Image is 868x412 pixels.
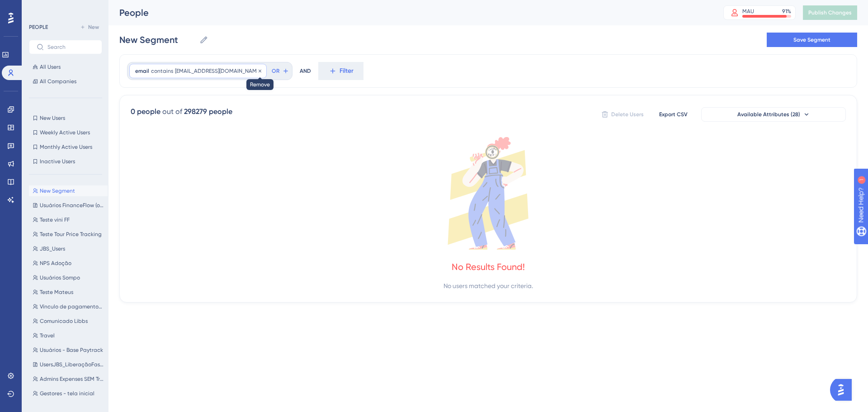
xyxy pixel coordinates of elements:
[40,216,70,223] span: Teste vini FF
[40,187,75,194] span: New Segment
[77,22,102,33] button: New
[29,214,108,225] button: Teste vini FF
[29,272,108,283] button: Usuários Sompo
[119,33,196,46] input: Segment Name
[40,63,61,71] span: All Users
[40,346,103,354] span: Usuários - Base Paytrack
[47,44,94,50] input: Search
[29,229,108,240] button: Teste Tour Price Tracking
[782,8,791,15] div: 91 %
[40,289,73,296] span: Teste Mateus
[270,64,290,78] button: OR
[40,143,92,151] span: Monthly Active Users
[830,376,857,403] iframe: UserGuiding AI Assistant Launcher
[300,62,311,80] div: AND
[40,231,102,238] span: Teste Tour Price Tracking
[40,303,104,310] span: Vínculo de pagamentos aos fornecedores (4 contas -admin)
[29,330,108,341] button: Travel
[151,67,173,75] span: contains
[701,107,846,122] button: Available Attributes (28)
[175,67,261,75] span: [EMAIL_ADDRESS][DOMAIN_NAME]
[40,114,65,122] span: New Users
[29,258,108,269] button: NPS Adoção
[793,36,830,43] span: Save Segment
[29,359,108,370] button: UsersJBS_LiberaçãoFase1
[742,8,754,15] div: MAU
[29,200,108,211] button: Usuários FinanceFlow (out./25)
[272,67,279,75] span: OR
[119,6,701,19] div: People
[651,107,696,122] button: Export CSV
[767,33,857,47] button: Save Segment
[40,317,88,325] span: Comunicado Libbs
[29,388,108,399] button: Gestores - tela inicial
[29,374,108,384] button: Admins Expenses SEM Travel
[803,5,857,20] button: Publish Changes
[808,9,852,16] span: Publish Changes
[63,5,66,12] div: 1
[162,106,182,117] div: out of
[40,332,55,339] span: Travel
[131,106,160,117] div: 0 people
[340,66,354,76] span: Filter
[29,156,102,167] button: Inactive Users
[40,375,104,383] span: Admins Expenses SEM Travel
[29,345,108,355] button: Usuários - Base Paytrack
[40,361,104,368] span: UsersJBS_LiberaçãoFase1
[40,78,76,85] span: All Companies
[29,76,102,87] button: All Companies
[29,243,108,254] button: JBS_Users
[659,111,688,118] span: Export CSV
[40,390,94,397] span: Gestores - tela inicial
[29,62,102,72] button: All Users
[40,274,80,281] span: Usuários Sompo
[40,245,65,252] span: JBS_Users
[29,185,108,196] button: New Segment
[40,260,71,267] span: NPS Adoção
[29,142,102,152] button: Monthly Active Users
[318,62,363,80] button: Filter
[40,202,104,209] span: Usuários FinanceFlow (out./25)
[135,67,149,75] span: email
[40,158,75,165] span: Inactive Users
[29,287,108,298] button: Teste Mateus
[600,107,645,122] button: Delete Users
[443,280,533,291] div: No users matched your criteria.
[452,260,525,273] div: No Results Found!
[29,113,102,123] button: New Users
[29,127,102,138] button: Weekly Active Users
[184,106,232,117] div: 298279 people
[29,24,48,31] div: PEOPLE
[21,2,57,13] span: Need Help?
[29,316,108,327] button: Comunicado Libbs
[88,24,99,31] span: New
[737,111,800,118] span: Available Attributes (28)
[40,129,90,136] span: Weekly Active Users
[611,111,644,118] span: Delete Users
[29,301,108,312] button: Vínculo de pagamentos aos fornecedores (4 contas -admin)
